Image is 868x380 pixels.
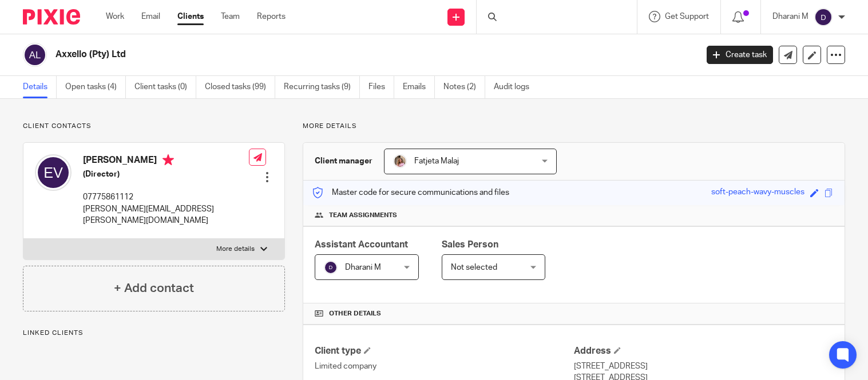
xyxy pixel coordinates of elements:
[329,309,381,318] span: Other details
[403,76,435,98] a: Emails
[83,203,249,227] p: [PERSON_NAME][EMAIL_ADDRESS][PERSON_NAME][DOMAIN_NAME]
[443,76,485,98] a: Notes (2)
[284,76,360,98] a: Recurring tasks (9)
[221,11,240,22] a: Team
[324,261,338,274] img: svg%3E
[23,122,285,131] p: Client contacts
[707,46,773,64] a: Create task
[23,9,80,25] img: Pixie
[494,76,538,98] a: Audit logs
[83,191,249,203] p: 07775861112
[312,187,509,198] p: Master code for secure communications and files
[393,154,407,168] img: MicrosoftTeams-image%20(5).png
[106,11,124,22] a: Work
[574,361,833,372] p: [STREET_ADDRESS]
[329,211,397,220] span: Team assignments
[23,329,285,338] p: Linked clients
[114,279,194,297] h4: + Add contact
[315,361,574,372] p: Limited company
[257,11,286,22] a: Reports
[141,11,160,22] a: Email
[23,43,47,67] img: svg%3E
[442,240,498,249] span: Sales Person
[665,13,709,21] span: Get Support
[162,154,174,166] i: Primary
[315,240,408,249] span: Assistant Accountant
[345,263,381,271] span: Dharani M
[414,157,459,165] span: Fatjeta Malaj
[23,76,57,98] a: Details
[711,186,804,199] div: soft-peach-wavy-muscles
[35,154,72,191] img: svg%3E
[56,49,562,61] h2: Axxello (Pty) Ltd
[772,11,808,22] p: Dharani M
[65,76,126,98] a: Open tasks (4)
[451,263,497,271] span: Not selected
[177,11,204,22] a: Clients
[315,155,372,167] h3: Client manager
[205,76,275,98] a: Closed tasks (99)
[134,76,196,98] a: Client tasks (0)
[368,76,394,98] a: Files
[315,345,574,357] h4: Client type
[83,154,249,169] h4: [PERSON_NAME]
[303,122,845,131] p: More details
[574,345,833,357] h4: Address
[216,245,255,254] p: More details
[83,169,249,180] h5: (Director)
[814,8,833,26] img: svg%3E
